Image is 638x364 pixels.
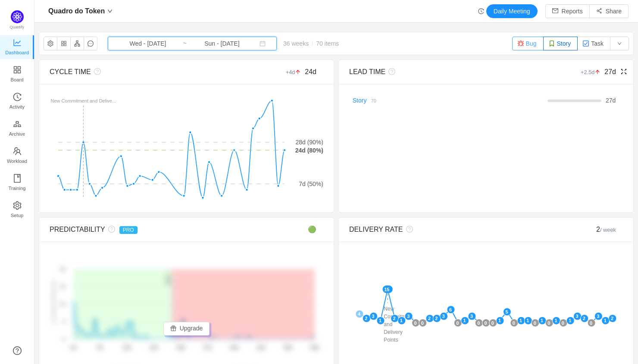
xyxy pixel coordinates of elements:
[385,68,395,75] i: icon: question-circle
[13,39,22,56] a: Dashboard
[13,120,22,128] i: icon: gold
[13,93,22,110] a: Activity
[13,202,22,219] a: Setup
[486,4,538,18] button: Daily Meeting
[122,345,131,351] tspan: 15d
[97,345,103,351] tspan: 8d
[545,4,590,18] button: icon: mailReports
[44,37,57,50] button: icon: setting
[176,345,185,351] tspan: 30d
[51,280,56,325] text: # of items delivered
[13,147,22,165] a: Workload
[604,68,616,75] span: 27d
[13,38,22,47] i: icon: line-chart
[600,227,616,233] small: / week
[13,66,22,83] a: Board
[308,226,316,233] span: 🟢
[13,174,22,183] i: icon: book
[310,345,319,351] tspan: 66d
[107,9,113,14] i: icon: down
[163,322,210,336] button: icon: giftUpgrade
[60,267,65,272] tspan: 20
[50,224,255,235] div: PREDICTABILITY
[577,37,610,50] button: Task
[10,25,25,29] span: Quantify
[9,98,25,115] span: Activity
[84,37,97,50] button: icon: message
[11,207,23,224] span: Setup
[478,8,484,14] i: icon: history
[517,40,524,47] img: 10303
[286,69,305,75] small: +4d
[50,68,91,75] span: CYCLE TIME
[543,37,578,50] button: Story
[187,39,257,48] input: End date
[371,98,376,103] small: 70
[349,68,385,75] span: LEAD TIME
[48,4,105,18] span: Quadro do Token
[256,345,265,351] tspan: 52d
[316,40,339,47] span: 70 items
[582,40,589,47] img: 10318
[230,345,238,351] tspan: 44d
[149,345,158,351] tspan: 22d
[581,69,604,75] small: +2.5d
[13,65,22,74] i: icon: appstore
[349,224,554,235] div: DELIVERY RATE
[57,37,71,50] button: icon: appstore
[105,226,115,233] i: icon: question-circle
[589,4,629,18] button: icon: share-altShare
[284,345,292,351] tspan: 59d
[610,37,629,50] button: icon: down
[11,71,24,88] span: Board
[70,37,84,50] button: icon: apartment
[512,37,544,50] button: Bug
[305,68,316,75] span: 24d
[403,226,413,233] i: icon: question-circle
[616,68,627,75] i: icon: fullscreen
[382,303,393,345] div: New Commitment and Delivery Points
[70,345,76,351] tspan: 0d
[60,284,65,289] tspan: 15
[91,68,101,75] i: icon: question-circle
[8,180,25,197] span: Training
[5,44,29,61] span: Dashboard
[13,174,22,192] a: Training
[63,336,66,342] tspan: 0
[203,345,212,351] tspan: 37d
[119,226,138,234] span: PRO
[260,40,266,47] i: icon: calendar
[13,201,22,210] i: icon: setting
[13,147,22,156] i: icon: team
[596,226,616,233] span: 2
[606,97,613,104] span: 27
[353,97,367,104] a: Story
[606,97,616,104] span: d
[277,40,345,47] span: 36 weeks
[595,69,600,75] i: icon: arrow-up
[13,346,22,355] a: icon: question-circle
[7,152,27,170] span: Workload
[11,10,24,23] img: Quantify
[366,97,376,104] a: 70
[295,69,301,75] i: icon: arrow-up
[113,39,183,48] input: Start date
[63,319,66,324] tspan: 5
[13,120,22,137] a: Archive
[9,125,25,143] span: Archive
[548,40,555,47] img: 10315
[13,93,22,101] i: icon: history
[60,302,65,307] tspan: 10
